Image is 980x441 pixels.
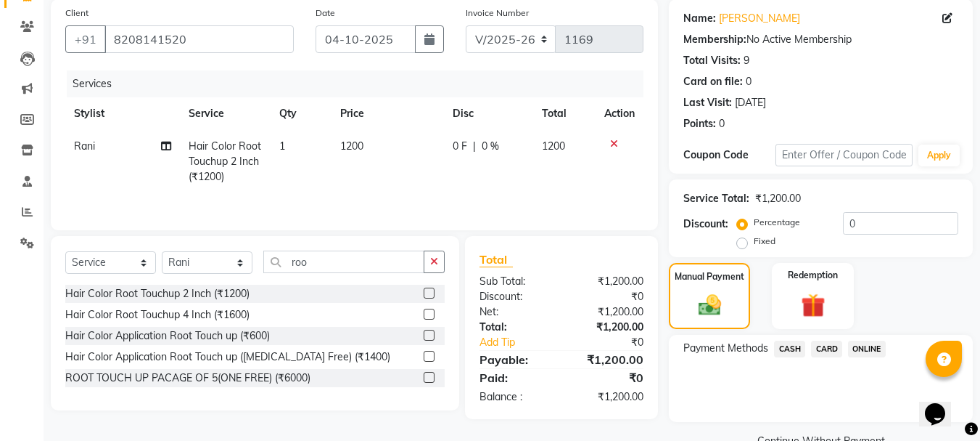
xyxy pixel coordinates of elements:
[848,341,886,357] span: ONLINE
[683,217,728,232] div: Discount:
[774,341,805,357] span: CASH
[744,53,749,68] div: 9
[683,32,958,47] div: No Active Membership
[691,292,728,318] img: _cash.svg
[754,235,775,248] label: Fixed
[683,74,743,89] div: Card on file:
[754,216,800,229] label: Percentage
[596,97,643,130] th: Action
[811,341,842,357] span: CARD
[65,7,88,20] label: Client
[542,139,565,153] span: 1200
[561,389,654,405] div: ₹1,200.00
[469,335,577,350] a: Add Tip
[675,270,744,283] label: Manual Payment
[561,289,654,304] div: ₹0
[469,274,561,289] div: Sub Total:
[719,116,725,132] div: 0
[65,97,180,130] th: Stylist
[683,32,746,47] div: Membership:
[466,7,529,20] label: Invoice Number
[735,95,766,110] div: [DATE]
[180,97,271,130] th: Service
[340,139,363,153] span: 1200
[683,147,775,163] div: Coupon Code
[469,289,561,304] div: Discount:
[453,139,467,154] span: 0 F
[189,139,261,183] span: Hair Color Root Touchup 2 Inch (₹1200)
[683,11,716,26] div: Name:
[561,320,654,335] div: ₹1,200.00
[65,371,310,386] div: ROOT TOUCH UP PACAGE OF 5(ONE FREE) (₹6000)
[918,145,960,166] button: Apply
[719,11,800,26] a: [PERSON_NAME]
[683,116,716,132] div: Points:
[794,291,833,320] img: _gift.svg
[533,97,596,130] th: Total
[775,144,913,166] input: Enter Offer / Coupon Code
[469,351,561,368] div: Payable:
[919,383,965,426] iframe: chat widget
[65,307,250,323] div: Hair Color Root Touchup 4 Inch (₹1600)
[469,369,561,387] div: Paid:
[263,251,424,273] input: Search or Scan
[473,139,476,154] span: |
[469,304,561,320] div: Net:
[65,349,390,365] div: Hair Color Application Root Touch up ([MEDICAL_DATA] Free) (₹1400)
[316,7,335,20] label: Date
[683,191,749,206] div: Service Total:
[479,252,513,267] span: Total
[65,286,250,302] div: Hair Color Root Touchup 2 Inch (₹1200)
[332,97,444,130] th: Price
[561,304,654,320] div: ₹1,200.00
[67,70,654,97] div: Services
[683,95,732,110] div: Last Visit:
[755,191,801,206] div: ₹1,200.00
[444,97,533,130] th: Disc
[561,351,654,368] div: ₹1,200.00
[65,25,106,53] button: +91
[746,74,752,89] div: 0
[104,25,294,53] input: Search by Name/Mobile/Email/Code
[788,269,838,282] label: Redemption
[561,274,654,289] div: ₹1,200.00
[577,335,655,350] div: ₹0
[65,328,270,344] div: Hair Color Application Root Touch up (₹600)
[469,389,561,405] div: Balance :
[482,139,499,154] span: 0 %
[469,320,561,335] div: Total:
[74,139,95,153] span: Rani
[271,97,332,130] th: Qty
[279,139,285,153] span: 1
[683,53,741,68] div: Total Visits:
[561,369,654,387] div: ₹0
[683,341,768,356] span: Payment Methods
